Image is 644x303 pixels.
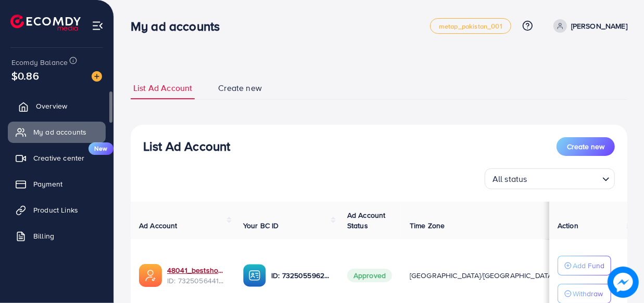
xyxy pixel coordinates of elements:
[531,169,598,187] input: Search for option
[167,265,226,275] a: 48041_bestshoppingg_1705497623891
[218,82,262,94] span: Create new
[33,179,62,189] span: Payment
[557,137,615,156] button: Create new
[36,101,67,111] span: Overview
[573,287,603,300] p: Withdraw
[10,15,81,31] img: logo
[490,172,529,187] span: All status
[271,269,331,282] p: ID: 7325055962186809345
[92,20,104,32] img: menu
[347,269,392,282] span: Approved
[139,220,178,231] span: Ad Account
[8,226,106,246] a: Billing
[131,19,228,34] h3: My ad accounts
[167,275,226,286] span: ID: 7325056441981730818
[143,139,230,154] h3: List Ad Account
[410,220,445,231] span: Time Zone
[33,205,78,215] span: Product Links
[92,71,102,82] img: image
[567,141,604,152] span: Create new
[33,127,86,137] span: My ad accounts
[485,168,615,189] div: Search for option
[243,264,266,287] img: ic-ba-acc.ded83a64.svg
[11,68,39,83] span: $0.86
[8,96,106,116] a: Overview
[410,270,554,281] span: [GEOGRAPHIC_DATA]/[GEOGRAPHIC_DATA]
[33,153,84,163] span: Creative center
[139,264,162,287] img: ic-ads-acc.e4c84228.svg
[89,142,113,155] span: New
[439,23,502,30] span: metap_pakistan_001
[430,18,511,34] a: metap_pakistan_001
[549,19,627,33] a: [PERSON_NAME]
[8,200,106,220] a: Product Links
[33,231,54,241] span: Billing
[11,57,68,68] span: Ecomdy Balance
[573,259,604,272] p: Add Fund
[167,265,226,286] div: <span class='underline'>48041_bestshoppingg_1705497623891</span></br>7325056441981730818
[8,174,106,194] a: Payment
[571,20,627,32] p: [PERSON_NAME]
[347,210,386,231] span: Ad Account Status
[8,148,106,168] a: Creative centerNew
[558,256,611,275] button: Add Fund
[133,82,192,94] span: List Ad Account
[608,267,639,298] img: image
[243,220,279,231] span: Your BC ID
[558,220,578,231] span: Action
[8,122,106,142] a: My ad accounts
